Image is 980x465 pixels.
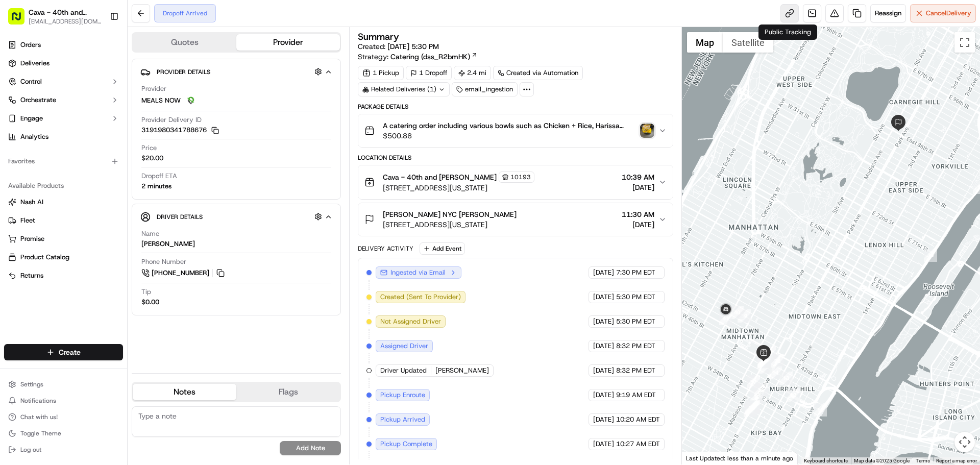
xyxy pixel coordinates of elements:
[758,360,772,374] div: 15
[380,317,441,326] span: Not Assigned Driver
[6,224,82,242] a: 📗Knowledge Base
[769,366,782,379] div: 14
[20,198,43,207] span: Nash AI
[4,178,123,194] div: Available Products
[406,66,452,80] div: 1 Dropoff
[96,228,164,238] span: API Documentation
[380,439,432,449] span: Pickup Complete
[745,401,758,414] div: 32
[763,346,776,359] div: 38
[4,377,123,391] button: Settings
[20,132,48,141] span: Analytics
[141,267,226,279] a: [PHONE_NUMBER]
[141,182,171,191] div: 2 minutes
[616,415,660,424] span: 10:20 AM EDT
[616,341,655,351] span: 8:32 PM EDT
[358,165,672,199] button: Cava - 40th and [PERSON_NAME]10193[STREET_ADDRESS][US_STATE]10:39 AM[DATE]
[20,234,44,243] span: Promise
[593,390,614,400] span: [DATE]
[141,298,159,307] div: $0.00
[236,384,340,400] button: Flags
[4,153,123,169] div: Favorites
[616,292,655,302] span: 5:30 PM EDT
[4,344,123,360] button: Create
[141,96,181,105] span: MEALS NOW
[383,183,534,193] span: [STREET_ADDRESS][US_STATE]
[20,59,50,68] span: Deliveries
[757,355,771,369] div: 20
[4,55,123,71] a: Deliveries
[20,446,41,454] span: Log out
[75,158,79,166] span: •
[640,124,654,138] img: photo_proof_of_delivery image
[141,257,186,266] span: Phone Number
[746,401,759,414] div: 31
[358,114,672,147] button: A catering order including various bowls such as Chicken + Rice, Harissa Avocado, Spicy Lamb Meat...
[593,317,614,326] span: [DATE]
[358,244,413,253] div: Delivery Activity
[954,32,975,53] button: Toggle fullscreen view
[20,114,43,123] span: Engage
[380,341,428,351] span: Assigned Driver
[4,394,123,408] button: Notifications
[771,354,784,368] div: 28
[86,229,94,237] div: 💻
[20,380,43,388] span: Settings
[387,42,439,51] span: [DATE] 5:30 PM
[383,219,517,230] span: [STREET_ADDRESS][US_STATE]
[358,103,673,111] div: Package Details
[20,253,69,262] span: Product Catalog
[29,17,102,26] span: [EMAIL_ADDRESS][DOMAIN_NAME]
[141,154,163,163] span: $20.00
[32,186,84,194] span: Klarizel Pensader
[622,219,654,230] span: [DATE]
[141,143,157,153] span: Price
[185,94,197,107] img: melas_now_logo.png
[20,40,41,50] span: Orders
[141,229,159,238] span: Name
[682,452,798,464] div: Last Updated: less than a minute ago
[157,68,210,76] span: Provider Details
[82,224,168,242] a: 💻API Documentation
[814,403,827,417] div: 11
[593,292,614,302] span: [DATE]
[358,82,450,96] div: Related Deliveries (1)
[757,355,771,368] div: 23
[10,229,18,237] div: 📗
[454,66,491,80] div: 2.4 mi
[59,347,81,357] span: Create
[8,271,119,280] a: Returns
[730,306,744,319] div: 40
[141,172,177,181] span: Dropoff ETA
[4,231,123,247] button: Promise
[380,390,425,400] span: Pickup Enroute
[27,66,184,77] input: Got a question? Start typing here...
[380,415,425,424] span: Pickup Arrived
[493,66,583,80] a: Created via Automation
[684,451,718,464] img: Google
[4,74,123,90] button: Control
[747,400,760,413] div: 33
[593,415,614,424] span: [DATE]
[745,401,758,414] div: 35
[46,97,167,108] div: Start new chat
[20,429,61,437] span: Toggle Theme
[4,410,123,424] button: Chat with us!
[4,129,123,145] a: Analytics
[358,203,672,236] button: [PERSON_NAME] NYC [PERSON_NAME][STREET_ADDRESS][US_STATE]11:30 AM[DATE]
[141,287,151,297] span: Tip
[854,458,910,463] span: Map data ©2025 Google
[10,149,27,165] img: 40th Madison
[72,253,124,261] a: Powered byPylon
[4,37,123,53] a: Orders
[10,10,31,31] img: Nash
[593,439,614,449] span: [DATE]
[4,4,106,29] button: Cava - 40th and [PERSON_NAME][EMAIL_ADDRESS][DOMAIN_NAME]
[358,32,399,41] h3: Summary
[358,66,404,80] div: 1 Pickup
[141,84,166,93] span: Provider
[20,228,78,238] span: Knowledge Base
[29,7,102,17] span: Cava - 40th and [PERSON_NAME]
[616,317,655,326] span: 5:30 PM EDT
